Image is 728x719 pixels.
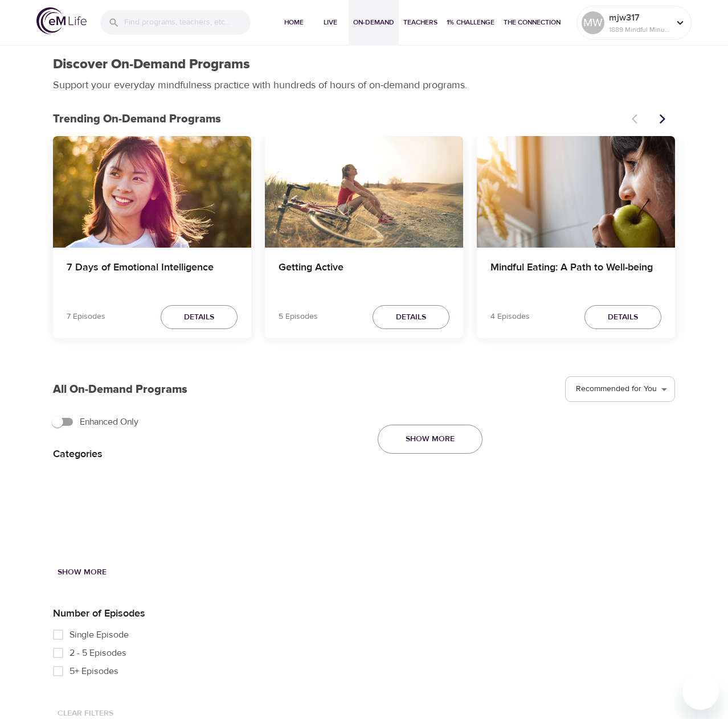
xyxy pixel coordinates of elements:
[280,17,308,28] span: Home
[609,24,669,35] p: 1889 Mindful Minutes
[584,305,661,330] button: Details
[184,310,214,324] span: Details
[69,664,118,678] span: 5+ Episodes
[58,565,107,580] span: Show More
[161,305,238,330] button: Details
[80,415,138,429] span: Enhanced Only
[490,261,661,289] h4: Mindful Eating: A Path to Well-being
[477,136,675,248] button: Mindful Eating: A Path to Well-being
[53,381,187,398] p: All On-Demand Programs
[69,628,129,642] span: Single Episode
[373,305,449,330] button: Details
[67,311,105,323] p: 7 Episodes
[53,136,251,248] button: 7 Days of Emotional Intelligence
[650,106,675,132] button: Next items
[317,17,344,28] span: Live
[378,425,482,454] button: Show More
[53,77,480,93] p: Support your everyday mindfulness practice with hundreds of hours of on-demand programs.
[265,136,463,248] button: Getting Active
[124,10,251,35] input: Find programs, teachers, etc...
[609,11,669,24] p: mjw317
[582,11,604,34] div: MW
[608,310,638,324] span: Details
[53,562,111,583] button: Show More
[504,17,561,28] span: The Connection
[279,311,318,323] p: 5 Episodes
[490,311,530,323] p: 4 Episodes
[53,110,625,128] p: Trending On-Demand Programs
[279,261,449,289] h4: Getting Active
[53,446,167,462] p: Categories
[67,261,238,289] h4: 7 Days of Emotional Intelligence
[53,56,250,73] h1: Discover On-Demand Programs
[682,673,719,710] iframe: Button to launch messaging window
[353,17,394,28] span: On-Demand
[53,606,167,621] p: Number of Episodes
[403,17,437,28] span: Teachers
[406,432,455,446] span: Show More
[69,646,126,660] span: 2 - 5 Episodes
[447,17,494,28] span: 1% Challenge
[36,7,87,34] img: logo
[396,310,426,324] span: Details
